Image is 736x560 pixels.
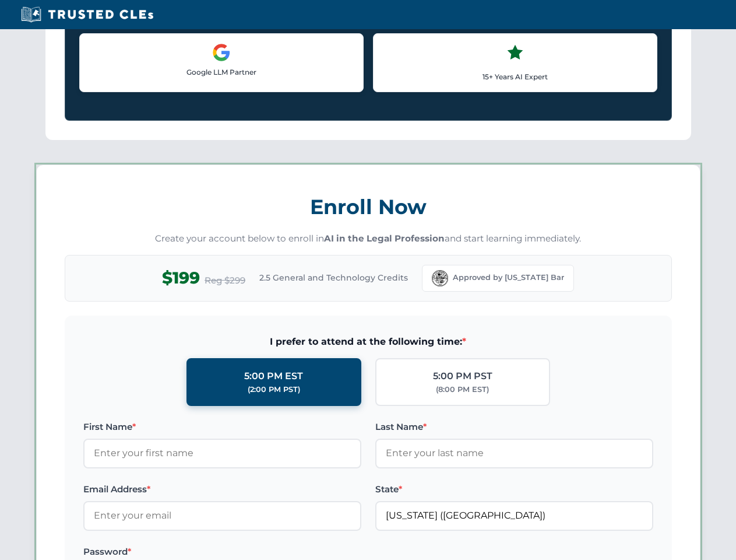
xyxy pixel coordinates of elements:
span: 2.5 General and Technology Credits [259,271,408,284]
div: 5:00 PM PST [433,369,492,384]
div: 5:00 PM EST [244,369,303,384]
label: Email Address [83,482,361,496]
input: Enter your email [83,501,361,530]
img: Trusted CLEs [17,6,157,23]
div: (8:00 PM EST) [436,384,489,395]
label: State [375,482,653,496]
label: First Name [83,420,361,434]
label: Last Name [375,420,653,434]
p: Create your account below to enroll in and start learning immediately. [65,232,672,246]
input: Enter your last name [375,439,653,468]
strong: AI in the Legal Profession [324,233,445,244]
p: Google LLM Partner [89,66,354,78]
label: Password [83,545,361,559]
span: I prefer to attend at the following time: [83,334,653,349]
span: $199 [162,265,200,291]
h3: Enroll Now [65,188,672,225]
img: Florida Bar [432,270,448,286]
p: 15+ Years AI Expert [383,71,647,82]
div: (2:00 PM PST) [248,384,300,395]
img: Google [212,43,231,62]
span: Approved by [US_STATE] Bar [453,272,564,283]
input: Florida (FL) [375,501,653,530]
span: Reg $299 [205,274,245,288]
input: Enter your first name [83,439,361,468]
